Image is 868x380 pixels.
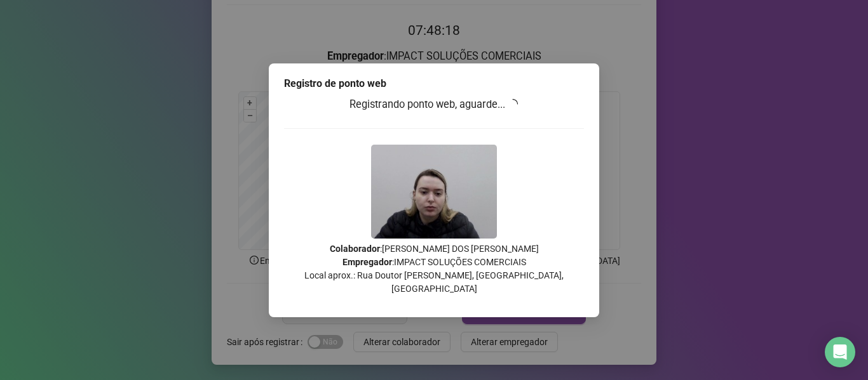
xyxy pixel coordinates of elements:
div: Registro de ponto web [284,76,584,91]
h3: Registrando ponto web, aguarde... [284,96,584,113]
strong: Empregador [342,257,392,267]
div: Open Intercom Messenger [825,337,855,367]
span: loading [508,98,519,110]
strong: Colaborador [330,244,380,254]
p: : [PERSON_NAME] DOS [PERSON_NAME] : IMPACT SOLUÇÕES COMERCIAIS Local aprox.: Rua Doutor [PERSON_N... [284,242,584,296]
img: Z [371,145,497,239]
